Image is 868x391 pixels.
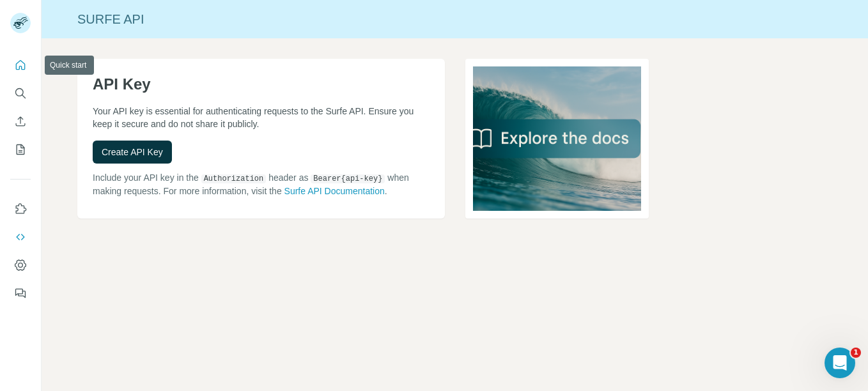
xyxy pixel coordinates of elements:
h1: API Key [93,74,430,95]
p: Include your API key in the header as when making requests. For more information, visit the . [93,171,430,197]
div: Surfe API [42,10,868,28]
button: Feedback [10,282,31,305]
a: Surfe API Documentation [284,186,385,196]
p: Your API key is essential for authenticating requests to the Surfe API. Ensure you keep it secure... [93,105,430,130]
button: Dashboard [10,254,31,277]
button: Quick start [10,54,31,77]
button: Search [10,82,31,105]
span: Create API Key [102,146,163,158]
button: Create API Key [93,141,172,164]
code: Authorization [201,174,267,183]
span: 1 [851,348,861,358]
iframe: Intercom live chat [825,348,855,378]
button: Use Surfe on LinkedIn [10,197,31,220]
button: Use Surfe API [10,226,31,249]
button: My lists [10,138,31,161]
button: Enrich CSV [10,110,31,133]
code: Bearer {api-key} [311,174,385,183]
